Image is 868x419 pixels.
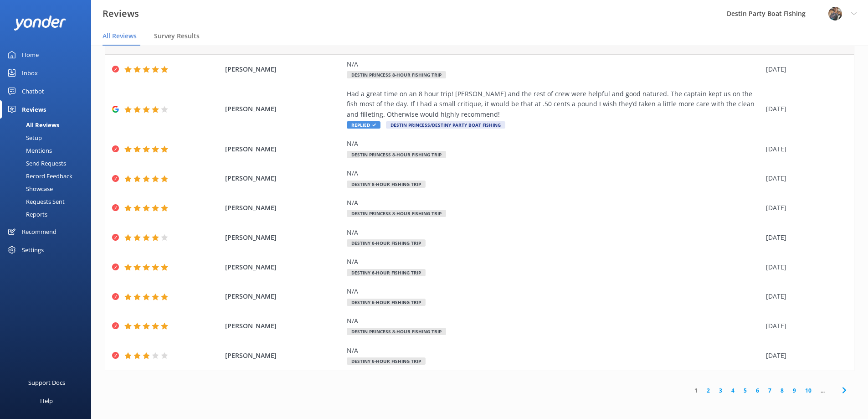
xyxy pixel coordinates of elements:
div: [DATE] [766,351,842,361]
div: Mentions [5,144,52,157]
div: Had a great time on an 8 hour trip! [PERSON_NAME] and the rest of crew were helpful and good natu... [347,89,761,119]
a: Showcase [5,182,91,195]
span: [PERSON_NAME] [225,351,343,361]
div: [DATE] [766,144,842,154]
div: N/A [347,346,761,356]
a: 6 [751,386,764,395]
span: Survey Results [154,31,200,41]
span: Destiny 6-Hour Fishing Trip [347,239,426,247]
div: [DATE] [766,173,842,183]
span: [PERSON_NAME] [225,233,343,243]
div: N/A [347,198,761,208]
div: Requests Sent [5,195,65,208]
div: Reviews [22,100,46,119]
span: Destin Princess 8-Hour Fishing Trip [347,210,446,217]
div: N/A [347,59,761,69]
div: N/A [347,228,761,238]
div: Showcase [5,182,53,195]
a: Reports [5,208,91,221]
div: Chatbot [22,82,44,100]
span: [PERSON_NAME] [225,104,343,114]
h3: Reviews [103,6,139,21]
div: Settings [22,241,44,259]
span: Destiny 6-Hour Fishing Trip [347,299,426,306]
span: Destin Princess 8-Hour Fishing Trip [347,328,446,335]
div: N/A [347,139,761,149]
span: [PERSON_NAME] [225,64,343,74]
div: Recommend [22,222,56,241]
span: [PERSON_NAME] [225,262,343,272]
a: 9 [788,386,801,395]
span: Replied [347,121,380,129]
div: Support Docs [28,373,65,392]
a: Send Requests [5,157,91,170]
a: 4 [727,386,739,395]
div: [DATE] [766,262,842,272]
div: Record Feedback [5,170,72,182]
a: 2 [702,386,714,395]
a: 1 [690,386,702,395]
span: [PERSON_NAME] [225,173,343,183]
span: All Reviews [103,31,137,41]
a: 8 [776,386,788,395]
div: Help [40,392,53,410]
span: [PERSON_NAME] [225,203,343,213]
div: N/A [347,286,761,296]
div: [DATE] [766,291,842,301]
a: 3 [714,386,727,395]
div: Inbox [22,64,38,82]
a: 10 [801,386,816,395]
div: Setup [5,131,42,144]
span: [PERSON_NAME] [225,321,343,331]
span: [PERSON_NAME] [225,144,343,154]
div: All Reviews [5,119,59,131]
div: N/A [347,168,761,178]
span: [PERSON_NAME] [225,291,343,301]
a: Setup [5,131,91,144]
span: Destin Princess/Destiny Party Boat Fishing [386,121,505,129]
img: yonder-white-logo.png [14,16,66,31]
div: Send Requests [5,157,66,170]
div: [DATE] [766,104,842,114]
span: Destiny 8-Hour Fishing Trip [347,181,426,188]
div: [DATE] [766,203,842,213]
div: Reports [5,208,47,221]
div: N/A [347,257,761,267]
div: N/A [347,316,761,326]
span: Destiny 6-Hour Fishing Trip [347,357,426,365]
span: ... [816,386,829,395]
img: 250-1666038197.jpg [828,7,842,21]
div: [DATE] [766,233,842,243]
a: 7 [764,386,776,395]
a: Requests Sent [5,195,91,208]
div: Home [22,46,39,64]
span: Destin Princess 8-Hour Fishing Trip [347,151,446,158]
div: [DATE] [766,64,842,74]
span: Destin Princess 8-Hour Fishing Trip [347,71,446,78]
a: All Reviews [5,119,91,131]
a: Record Feedback [5,170,91,182]
a: 5 [739,386,751,395]
div: [DATE] [766,321,842,331]
a: Mentions [5,144,91,157]
span: Destiny 6-Hour Fishing Trip [347,269,426,276]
